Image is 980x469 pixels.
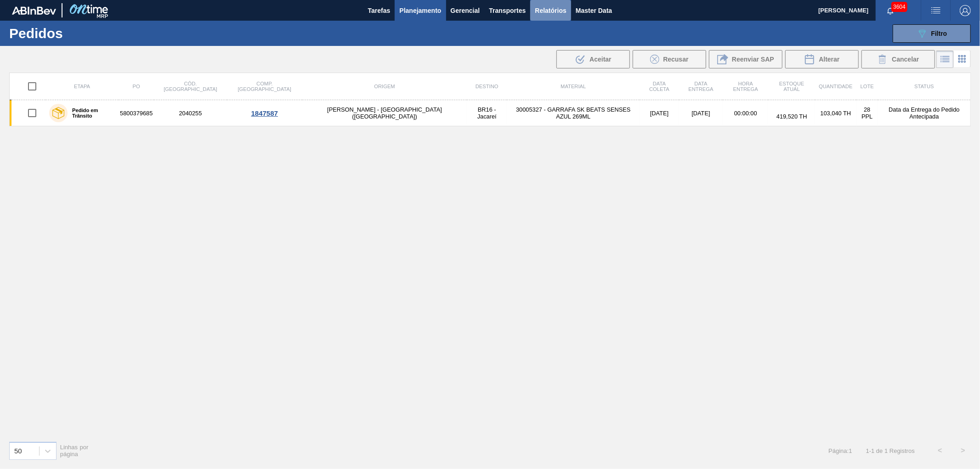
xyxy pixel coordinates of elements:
td: BR16 - Jacareí [467,100,507,126]
span: Planejamento [399,5,441,16]
div: 50 [14,447,22,455]
span: Cancelar [892,56,919,63]
span: Data coleta [649,81,669,92]
span: Etapa [74,84,90,89]
label: Pedido em Trânsito [68,107,115,119]
div: 1847587 [228,109,301,117]
span: 419,520 TH [776,113,807,120]
span: Hora Entrega [733,81,758,92]
td: 28 PPL [856,100,878,126]
h1: Pedidos [9,28,149,39]
span: Lote [861,84,874,89]
span: Status [914,84,934,89]
button: Filtro [893,24,971,43]
span: Recusar [663,56,688,63]
span: Quantidade [819,84,852,89]
div: Visão em Cards [954,51,971,68]
button: > [952,439,974,462]
td: 00:00:00 [723,100,768,126]
span: Linhas por página [60,444,89,458]
span: Origem [374,84,395,89]
button: Alterar [785,50,859,68]
div: Recusar [633,50,706,68]
span: Aceitar [589,56,611,63]
span: 1 - 1 de 1 Registros [866,447,915,454]
span: Comp. [GEOGRAPHIC_DATA] [238,81,291,92]
td: 103,040 TH [815,100,856,126]
span: PO [133,84,140,89]
span: Alterar [819,56,839,63]
span: Transportes [489,5,526,16]
div: Aceitar [556,50,630,68]
img: userActions [930,5,941,16]
img: TNhmsLtSVTkK8tSr43FrP2fwEKptu5GPRR3wAAAABJRU5ErkJggg== [12,6,56,15]
span: Página : 1 [828,447,852,454]
span: Master Data [576,5,612,16]
button: Notificações [876,4,905,17]
span: Destino [476,84,498,89]
span: Estoque atual [779,81,804,92]
div: Alterar Pedido [785,50,859,68]
td: 5800379685 [119,100,154,126]
td: [DATE] [679,100,723,126]
img: Logout [960,5,971,16]
span: Filtro [931,30,947,37]
div: Visão em Lista [936,51,954,68]
span: Relatórios [535,5,566,16]
button: Cancelar [861,50,935,68]
td: [DATE] [640,100,679,126]
td: 2040255 [154,100,227,126]
span: Material [561,84,586,89]
td: [PERSON_NAME] - [GEOGRAPHIC_DATA] ([GEOGRAPHIC_DATA]) [302,100,467,126]
span: 3604 [891,2,907,12]
div: Reenviar SAP [709,50,782,68]
a: Pedido em Trânsito58003796852040255[PERSON_NAME] - [GEOGRAPHIC_DATA] ([GEOGRAPHIC_DATA])BR16 - Ja... [10,100,971,126]
span: Data Entrega [689,81,714,92]
td: 30005327 - GARRAFA SK BEATS SENSES AZUL 269ML [507,100,640,126]
span: Gerencial [451,5,480,16]
span: Cód. [GEOGRAPHIC_DATA] [164,81,217,92]
button: < [929,439,952,462]
div: Cancelar Pedidos em Massa [861,50,935,68]
td: Data da Entrega do Pedido Antecipada [878,100,970,126]
span: Reenviar SAP [732,56,774,63]
span: Tarefas [368,5,391,16]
